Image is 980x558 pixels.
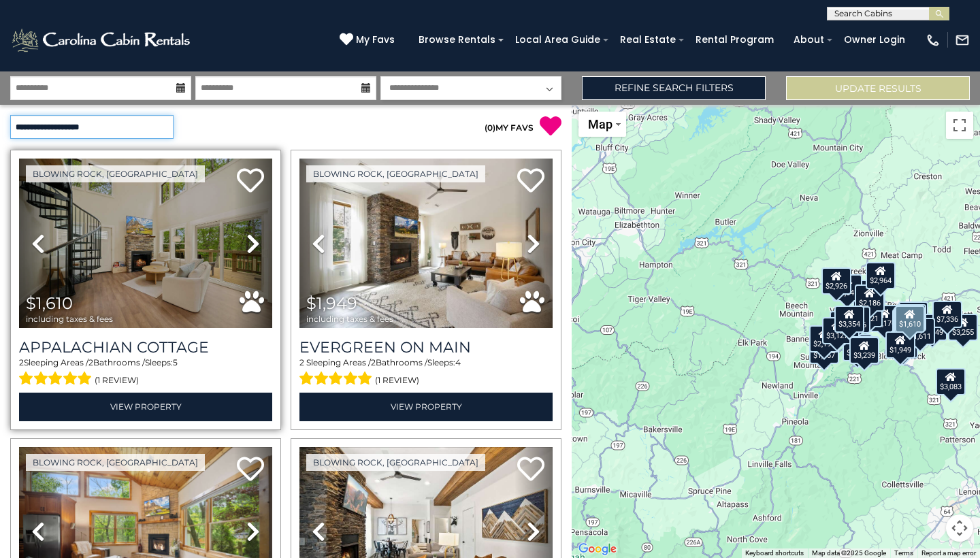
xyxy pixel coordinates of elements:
span: Map [588,117,612,131]
div: $2,926 [821,267,851,295]
div: $7,336 [932,301,962,328]
button: Map camera controls [946,514,973,542]
button: Keyboard shortcuts [745,548,804,558]
span: My Favs [356,33,395,47]
div: $3,255 [948,314,978,341]
div: $3,354 [834,306,864,333]
span: (1 review) [95,372,139,389]
div: $1,488 [894,307,924,334]
span: 4 [455,357,461,367]
a: Open this area in Google Maps (opens a new window) [575,540,620,558]
a: Evergreen On Main [299,338,553,357]
div: $2,048 [898,301,928,329]
a: View Property [19,393,272,421]
a: Blowing Rock, [GEOGRAPHIC_DATA] [306,165,485,182]
a: Blowing Rock, [GEOGRAPHIC_DATA] [26,165,205,182]
span: 2 [88,357,93,367]
img: thumbnail_168625182.jpeg [19,159,272,328]
a: Add to favorites [517,455,544,485]
span: including taxes & fees [306,314,393,323]
a: View Property [299,393,553,421]
a: My Favs [340,33,398,48]
a: Real Estate [613,29,683,50]
span: 5 [173,357,178,367]
a: Blowing Rock, [GEOGRAPHIC_DATA] [306,454,485,471]
span: 2 [19,357,24,367]
a: Report a map error [921,549,976,557]
a: Refine Search Filters [582,76,766,100]
span: $1,949 [306,293,357,313]
div: $3,127 [822,317,852,344]
a: Browse Rentals [412,29,502,50]
a: Add to favorites [237,167,264,196]
div: $2,964 [866,262,896,289]
span: (1 review) [375,372,419,389]
a: (0)MY FAVS [485,122,534,133]
a: About [787,29,831,50]
a: Add to favorites [237,455,264,485]
button: Toggle fullscreen view [946,112,973,139]
div: $3,083 [936,368,966,395]
div: $2,194 [809,325,839,352]
img: mail-regular-white.png [955,33,970,48]
div: $5,176 [870,305,900,332]
a: Owner Login [837,29,912,50]
img: phone-regular-white.png [926,33,941,48]
div: $6,747 [892,309,922,336]
span: 0 [487,122,493,133]
a: Add to favorites [517,167,544,196]
div: $3,235 [843,334,872,361]
div: $2,186 [855,284,885,312]
div: Sleeping Areas / Bathrooms / Sleeps: [299,357,553,389]
div: $3,239 [849,337,879,364]
button: Change map style [578,112,626,137]
img: White-1-2.png [10,27,194,54]
span: including taxes & fees [26,314,113,323]
a: Local Area Guide [508,29,607,50]
button: Update Results [786,76,970,100]
div: $1,949 [885,331,915,359]
span: 2 [299,357,304,367]
img: Google [575,540,620,558]
img: thumbnail_167183510.jpeg [299,159,553,328]
div: $1,921 [853,300,883,327]
span: $1,610 [26,293,73,313]
span: ( ) [485,122,495,133]
span: Map data ©2025 Google [812,549,886,557]
div: $1,610 [895,306,925,333]
a: Blowing Rock, [GEOGRAPHIC_DATA] [26,454,205,471]
div: $1,960 [896,304,926,331]
span: 2 [371,357,376,367]
a: Appalachian Cottage [19,338,272,357]
div: Sleeping Areas / Bathrooms / Sleeps: [19,357,272,389]
a: Terms (opens in new tab) [894,549,913,557]
a: Rental Program [689,29,781,50]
